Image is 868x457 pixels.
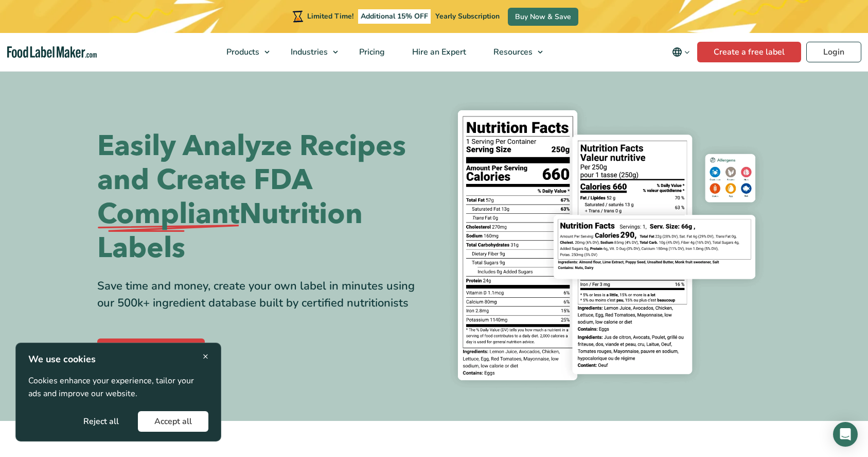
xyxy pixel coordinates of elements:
[223,46,260,58] span: Products
[399,33,477,71] a: Hire an Expert
[288,46,329,58] span: Industries
[833,422,858,447] div: Open Intercom Messenger
[67,411,135,432] button: Reject all
[307,11,353,21] span: Limited Time!
[409,46,467,58] span: Hire an Expert
[806,42,861,62] a: Login
[356,46,386,58] span: Pricing
[435,11,500,21] span: Yearly Subscription
[346,33,396,71] a: Pricing
[480,33,548,71] a: Resources
[277,33,343,71] a: Industries
[665,42,697,62] button: Change language
[138,411,208,432] button: Accept all
[97,129,427,265] h1: Easily Analyze Recipes and Create FDA Nutrition Labels
[28,353,96,365] strong: We use cookies
[28,375,208,401] p: Cookies enhance your experience, tailor your ads and improve our website.
[97,197,239,231] span: Compliant
[213,33,275,71] a: Products
[97,278,427,312] div: Save time and money, create your own label in minutes using our 500k+ ingredient database built b...
[358,9,431,24] span: Additional 15% OFF
[697,42,801,62] a: Create a free label
[97,338,205,359] a: Create a Free Label
[7,46,97,58] a: Food Label Maker homepage
[203,349,208,363] span: ×
[508,8,578,26] a: Buy Now & Save
[490,46,534,58] span: Resources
